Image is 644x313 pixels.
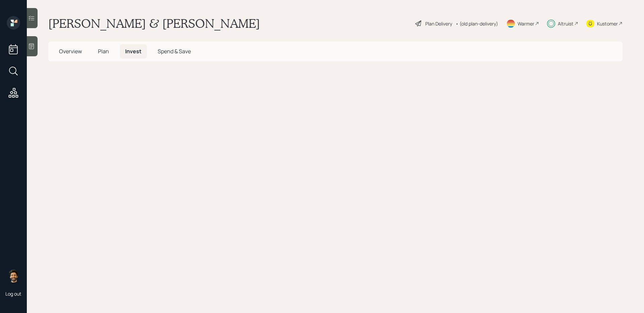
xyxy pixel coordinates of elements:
[59,48,82,55] span: Overview
[558,20,574,27] div: Altruist
[5,291,21,297] div: Log out
[125,48,142,55] span: Invest
[98,48,109,55] span: Plan
[48,16,260,31] h1: [PERSON_NAME] & [PERSON_NAME]
[518,20,534,27] div: Warmer
[7,269,20,283] img: eric-schwartz-headshot.png
[158,48,191,55] span: Spend & Save
[597,20,618,27] div: Kustomer
[455,20,498,27] div: • (old plan-delivery)
[425,20,452,27] div: Plan Delivery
